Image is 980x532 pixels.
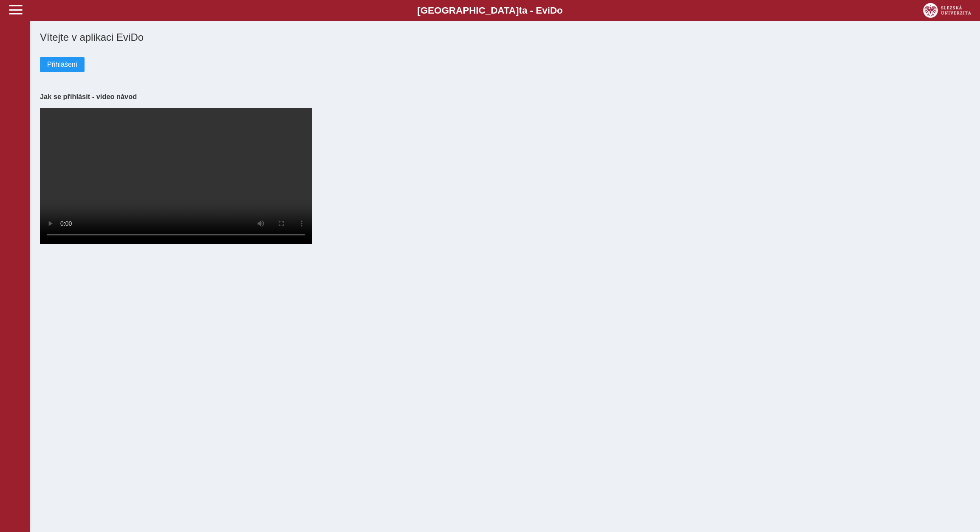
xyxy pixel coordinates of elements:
h3: Jak se přihlásit - video návod [40,93,970,101]
span: Přihlášení [47,61,77,68]
h1: Vítejte v aplikaci EviDo [40,31,970,43]
span: D [550,5,557,16]
button: Přihlášení [40,57,85,72]
b: [GEOGRAPHIC_DATA] a - Evi [25,5,955,16]
video: Your browser does not support the video tag. [40,108,312,244]
span: o [557,5,563,16]
span: t [519,5,522,16]
img: logo_web_su.png [923,3,971,18]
